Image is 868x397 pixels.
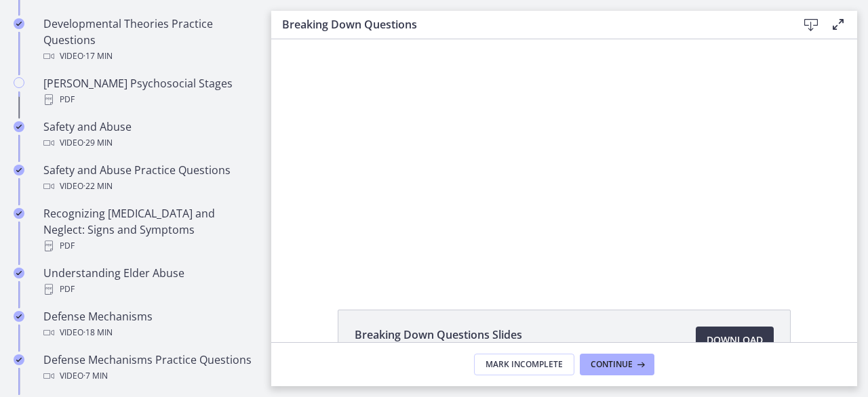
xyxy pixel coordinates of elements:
div: PDF [43,91,255,108]
span: Download [707,332,763,348]
div: Video [43,325,255,341]
div: Safety and Abuse [43,119,255,151]
div: PDF [43,238,255,254]
span: · 22 min [83,178,113,194]
div: Understanding Elder Abuse [43,265,255,297]
i: Completed [14,165,24,175]
div: Video [43,135,255,151]
i: Completed [14,311,24,322]
div: Defense Mechanisms Practice Questions [43,352,255,384]
div: PDF [43,281,255,297]
div: Developmental Theories Practice Questions [43,16,255,64]
span: Continue [591,359,633,370]
div: Recognizing [MEDICAL_DATA] and Neglect: Signs and Symptoms [43,205,255,254]
button: Continue [580,354,654,375]
div: Safety and Abuse Practice Questions [43,162,255,194]
a: Download [696,327,774,354]
span: Breaking Down Questions Slides [355,327,522,343]
i: Completed [14,208,24,219]
div: Video [43,368,255,384]
button: Mark Incomplete [474,354,574,375]
span: · 29 min [83,135,113,151]
i: Completed [14,121,24,132]
span: · 7 min [83,368,108,384]
i: Completed [14,18,24,29]
div: Video [43,178,255,194]
i: Completed [14,354,24,365]
iframe: Video Lesson [271,39,857,278]
div: Defense Mechanisms [43,308,255,341]
span: · 17 min [83,48,113,64]
i: Completed [14,268,24,278]
span: · 18 min [83,325,113,341]
div: [PERSON_NAME] Psychosocial Stages [43,75,255,108]
span: Mark Incomplete [486,359,563,370]
div: Video [43,48,255,64]
h3: Breaking Down Questions [282,16,776,33]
